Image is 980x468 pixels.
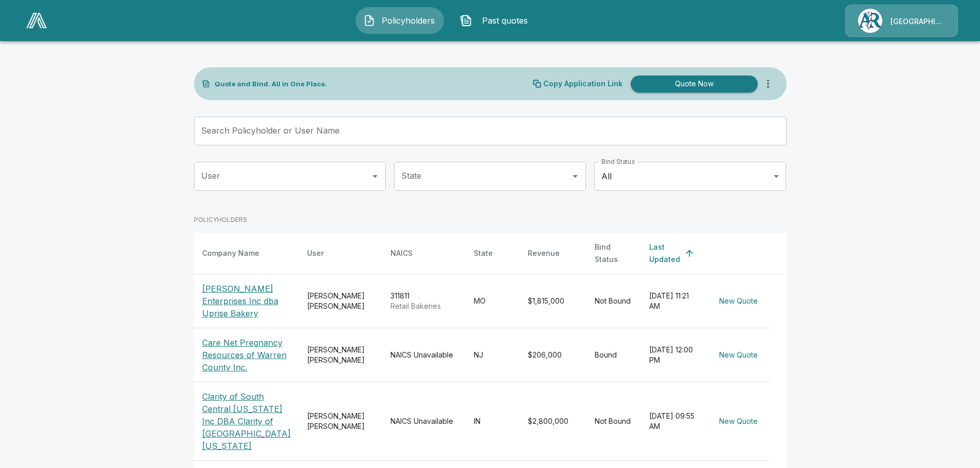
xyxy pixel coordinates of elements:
[202,390,291,452] p: Clarity of South Central [US_STATE] Inc DBA Clarity of [GEOGRAPHIC_DATA][US_STATE]
[476,14,533,27] span: Past quotes
[715,292,762,311] button: New Quote
[601,157,635,166] label: Bind Status
[466,382,520,461] td: IN
[466,328,520,382] td: NJ
[460,14,472,27] img: Past quotes Icon
[368,169,382,183] button: Open
[382,328,466,382] td: NAICS Unavailable
[520,274,586,328] td: $1,815,000
[715,412,762,431] button: New Quote
[568,169,582,183] button: Open
[520,328,586,382] td: $206,000
[390,301,457,311] p: Retail Bakeries
[641,328,707,382] td: [DATE] 12:00 PM
[520,382,586,461] td: $2,800,000
[202,247,259,259] div: Company Name
[307,247,324,259] div: User
[194,215,247,224] p: POLICYHOLDERS
[586,274,641,328] td: Not Bound
[307,345,374,365] div: [PERSON_NAME] [PERSON_NAME]
[202,336,291,373] p: Care Net Pregnancy Resources of Warren County Inc.
[649,241,680,266] div: Last Updated
[641,274,707,328] td: [DATE] 11:21 AM
[307,291,374,311] div: [PERSON_NAME] [PERSON_NAME]
[307,411,374,432] div: [PERSON_NAME] [PERSON_NAME]
[586,233,641,274] th: Bind Status
[390,291,457,311] div: 311811
[715,346,762,365] button: New Quote
[202,283,291,320] p: [PERSON_NAME] Enterprises Inc dba Uprise Bakery
[26,13,47,28] img: AA Logo
[452,7,541,34] button: Past quotes IconPast quotes
[382,382,466,461] td: NAICS Unavailable
[380,14,436,27] span: Policyholders
[627,76,758,92] a: Quote Now
[215,81,327,87] p: Quote and Bind. All in One Place.
[586,328,641,382] td: Bound
[641,382,707,461] td: [DATE] 09:55 AM
[594,162,786,191] div: All
[631,76,758,92] button: Quote Now
[586,382,641,461] td: Not Bound
[466,274,520,328] td: MO
[528,247,560,259] div: Revenue
[474,247,493,259] div: State
[355,7,444,34] button: Policyholders IconPolicyholders
[543,80,622,87] p: Copy Application Link
[363,14,376,27] img: Policyholders Icon
[390,247,413,259] div: NAICS
[758,73,778,94] button: more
